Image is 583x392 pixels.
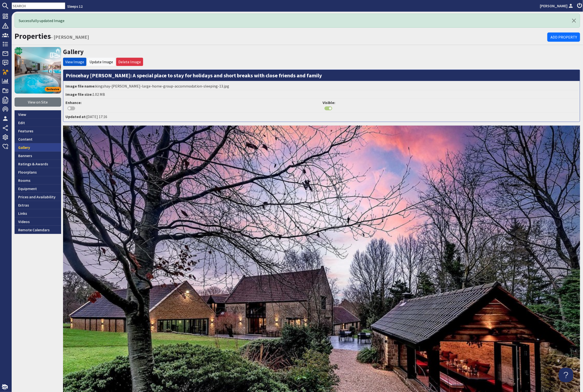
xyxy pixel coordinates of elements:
li: [DATE] 17:16 [65,113,579,120]
a: Delete Image [118,59,141,64]
a: Links [15,209,61,217]
iframe: Toggle Customer Support [559,368,573,382]
a: Banners [15,152,61,160]
strong: Enhance: [65,100,81,105]
a: Videos [15,217,61,226]
a: Gallery [15,143,61,152]
a: Edit [15,119,61,127]
a: Princehay Barton's icon10.0Exclusive [15,47,61,94]
a: Gallery [63,48,84,56]
a: Ratings & Awards [15,160,61,168]
input: SEARCH [12,2,65,9]
a: Sleeps 12 [67,4,83,9]
li: 1.02 MB [65,90,579,99]
a: Add Property [547,32,580,42]
strong: Image file name: [65,84,95,88]
a: Extras [15,201,61,209]
a: Features [15,127,61,135]
a: Content [15,135,61,143]
strong: Image file size: [65,92,92,97]
small: - [PERSON_NAME] [51,34,89,40]
a: View on Site [15,97,61,107]
a: Floorplans [15,168,61,176]
a: Equipment [15,184,61,193]
a: View Image [65,59,84,64]
a: View [15,110,61,119]
a: Update Image [89,59,113,64]
a: Remote Calendars [15,226,61,234]
span: 10.0 [15,48,22,54]
strong: Visible: [323,100,335,105]
img: staytech_i_w-64f4e8e9ee0a9c174fd5317b4b171b261742d2d393467e5bdba4413f4f884c10.svg [2,384,8,390]
li: kingshay-[PERSON_NAME]-large-home-group-accommodation-sleeping-13.jpg [65,82,579,90]
strong: Updated at: [65,114,86,119]
a: [PERSON_NAME] [540,3,574,9]
a: Prices and Availability [15,193,61,201]
a: Rooms [15,176,61,184]
a: Properties [15,31,51,41]
img: Princehay Barton's icon [15,47,61,94]
h3: Princehay [PERSON_NAME]: A special place to stay for holidays and short breaks with close friends... [63,70,580,81]
div: Successfully updated Image [15,14,580,28]
span: Exclusive [45,87,61,92]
